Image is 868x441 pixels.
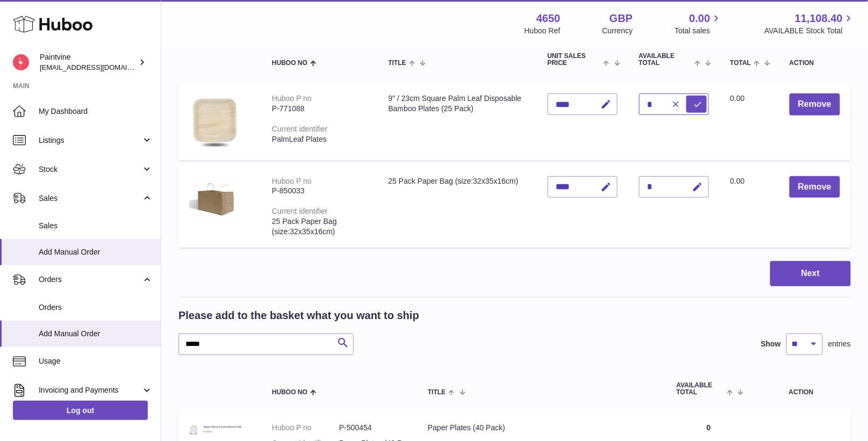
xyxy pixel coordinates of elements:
[548,53,601,67] span: Unit Sales Price
[39,274,141,285] span: Orders
[764,11,855,36] a: 11,108.40 AVAILABLE Stock Total
[40,52,137,73] div: Paintvine
[189,93,243,147] img: 9" / 23cm Square Palm Leaf Disposable Bamboo Plates (25 Pack)
[428,389,446,396] span: Title
[272,186,367,196] div: P-850033
[189,176,243,223] img: 25 Pack Paper Bag (size:32x35x16cm)
[609,11,633,26] strong: GBP
[178,308,419,323] h2: Please add to the basket what you want to ship
[272,134,367,144] div: PalmLeaf Plates
[377,83,536,160] td: 9" / 23cm Square Palm Leaf Disposable Bamboo Plates (25 Pack)
[272,60,307,67] span: Huboo no
[677,382,724,396] span: AVAILABLE Total
[39,302,153,313] span: Orders
[272,94,312,103] div: Huboo P no
[272,423,339,433] dt: Huboo P no
[675,11,722,36] a: 0.00 Total sales
[790,60,840,67] div: Action
[675,26,722,36] span: Total sales
[795,11,843,26] span: 11,108.40
[536,11,561,26] strong: 4650
[13,401,148,420] a: Log out
[602,26,633,36] div: Currency
[730,177,745,185] span: 0.00
[13,54,29,70] img: euan@paintvine.co.uk
[39,164,141,175] span: Stock
[272,177,312,185] div: Huboo P no
[39,247,153,257] span: Add Manual Order
[639,53,692,67] span: AVAILABLE Total
[790,93,840,115] button: Remove
[730,94,745,103] span: 0.00
[39,193,141,204] span: Sales
[388,60,406,67] span: Title
[39,385,141,395] span: Invoicing and Payments
[272,125,328,133] div: Current identifier
[377,165,536,248] td: 25 Pack Paper Bag (size:32x35x16cm)
[690,11,711,26] span: 0.00
[272,104,367,114] div: P-771088
[39,329,153,339] span: Add Manual Order
[272,216,367,237] div: 25 Pack Paper Bag (size:32x35x16cm)
[272,207,328,215] div: Current identifier
[764,26,855,36] span: AVAILABLE Stock Total
[272,389,307,396] span: Huboo no
[39,106,153,117] span: My Dashboard
[39,356,153,366] span: Usage
[752,371,851,407] th: Action
[39,221,153,231] span: Sales
[339,423,406,433] dd: P-500454
[761,339,781,349] label: Show
[730,60,751,67] span: Total
[189,423,243,435] img: Paper Plates (40 Pack)
[40,63,158,71] span: [EMAIL_ADDRESS][DOMAIN_NAME]
[525,26,561,36] div: Huboo Ref
[770,261,851,286] button: Next
[790,176,840,198] button: Remove
[828,339,851,349] span: entries
[39,135,141,146] span: Listings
